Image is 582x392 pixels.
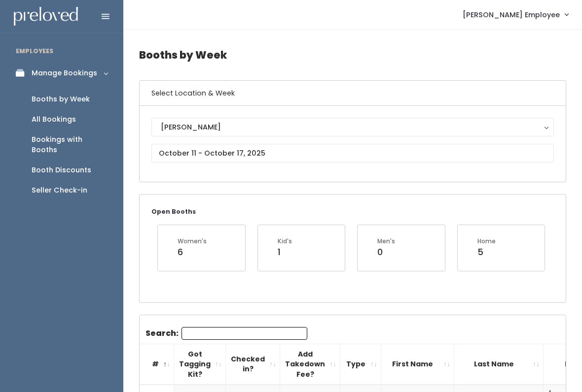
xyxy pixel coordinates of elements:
[32,114,76,125] div: All Bookings
[161,122,545,132] div: [PERSON_NAME]
[477,237,496,246] div: Home
[453,4,578,25] a: [PERSON_NAME] Employee
[32,94,90,104] div: Booths by Week
[226,344,280,385] th: Checked in?: activate to sort column ascending
[32,134,108,155] div: Bookings with Booths
[151,118,554,136] button: [PERSON_NAME]
[340,344,381,385] th: Type: activate to sort column ascending
[454,344,544,385] th: Last Name: activate to sort column ascending
[178,246,207,259] div: 6
[377,237,395,246] div: Men's
[14,7,78,26] img: preloved logo
[151,207,196,216] small: Open Booths
[32,185,87,196] div: Seller Check-in
[280,344,340,385] th: Add Takedown Fee?: activate to sort column ascending
[32,165,91,175] div: Booth Discounts
[381,344,454,385] th: First Name: activate to sort column ascending
[182,327,307,340] input: Search:
[278,237,292,246] div: Kid's
[140,81,566,106] h6: Select Location & Week
[278,246,292,259] div: 1
[477,246,496,259] div: 5
[151,144,554,163] input: October 11 - October 17, 2025
[145,327,307,340] label: Search:
[463,9,560,20] span: [PERSON_NAME] Employee
[174,344,226,385] th: Got Tagging Kit?: activate to sort column ascending
[32,68,97,78] div: Manage Bookings
[377,246,395,259] div: 0
[139,41,566,68] h4: Booths by Week
[140,344,174,385] th: #: activate to sort column descending
[178,237,207,246] div: Women's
